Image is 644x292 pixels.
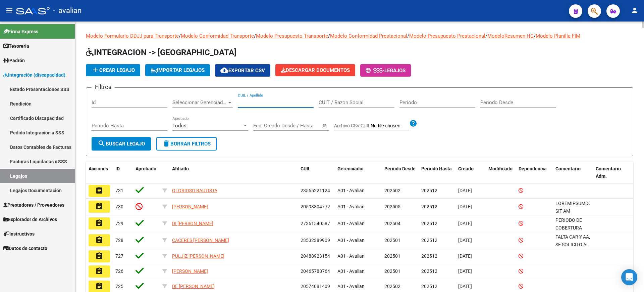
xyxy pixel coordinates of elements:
span: Tesorería [3,42,29,50]
span: Buscar Legajo [98,141,145,147]
datatable-header-cell: Afiliado [169,162,298,184]
a: Modelo Presupuesto Prestacional [409,33,485,39]
span: Instructivos [3,230,35,238]
span: PERIODO DE COBERTURA ABRIL A NOVIEMBRE 2025 DOCUMENTACION A CORRGIR KINESIOLOGIA SELLO EN PRESUPU... [555,217,594,276]
span: A01 - Avalian [337,204,365,209]
span: - [366,68,384,74]
span: Explorador de Archivos [3,216,57,223]
span: [DATE] [458,284,472,289]
span: Datos de contacto [3,245,47,252]
span: A01 - Avalian [337,221,365,226]
span: Prestadores / Proveedores [3,201,64,209]
span: Dependencia [519,166,547,171]
span: 202501 [384,238,400,243]
button: Open calendar [321,122,329,130]
span: Creado [458,166,474,171]
span: 202502 [384,188,400,193]
datatable-header-cell: Dependencia [516,162,553,184]
span: DI [PERSON_NAME] [172,221,213,226]
span: A01 - Avalian [337,268,365,274]
span: [DATE] [458,221,472,226]
a: Modelo Conformidad Transporte [181,33,254,39]
mat-icon: menu [5,6,13,14]
button: IMPORTAR LEGAJOS [145,64,210,76]
mat-icon: assignment [95,267,103,275]
span: 725 [115,284,123,289]
span: PULJIZ [PERSON_NAME] [172,253,224,259]
span: ID [115,166,120,171]
span: 202512 [421,238,437,243]
span: 202512 [421,188,437,193]
h3: Filtros [92,82,115,92]
datatable-header-cell: Modificado [486,162,516,184]
mat-icon: search [98,139,106,148]
span: Legajos [384,68,406,74]
input: Start date [253,123,275,129]
mat-icon: assignment [95,282,103,290]
span: 202512 [421,268,437,274]
span: 202501 [384,253,400,259]
button: -Legajos [360,64,411,77]
span: Seleccionar Gerenciador [172,99,227,106]
datatable-header-cell: CUIL [298,162,335,184]
span: 23565221124 [301,188,330,193]
span: 20574081409 [301,284,330,289]
datatable-header-cell: Gerenciador [335,162,382,184]
mat-icon: assignment [95,219,103,227]
span: GLORIOSO BAUTISTA [172,188,217,193]
mat-icon: assignment [95,202,103,210]
button: Descargar Documentos [275,64,355,76]
span: Borrar Filtros [162,141,211,147]
span: 729 [115,221,123,226]
span: - avalian [53,3,82,18]
span: [PERSON_NAME] [172,268,208,274]
span: A01 - Avalian [337,253,365,259]
span: 202504 [384,221,400,226]
span: FALTA CAR Y AA, SE SOLICITO AL CDA. [555,234,590,255]
span: 202501 [384,268,400,274]
span: 202512 [421,253,437,259]
a: Modelo Conformidad Prestacional [330,33,407,39]
span: INTEGRACION -> [GEOGRAPHIC_DATA] [86,48,236,57]
mat-icon: person [631,6,639,14]
span: 202502 [384,284,400,289]
span: Comentario [555,166,581,171]
mat-icon: help [409,119,417,127]
a: Modelo Planilla FIM [536,33,580,39]
span: 726 [115,268,123,274]
span: Afiliado [172,166,189,171]
datatable-header-cell: Acciones [86,162,113,184]
datatable-header-cell: Aprobado [133,162,160,184]
span: [DATE] [458,268,472,274]
span: 730 [115,204,123,209]
span: 27361540587 [301,221,330,226]
mat-icon: assignment [95,252,103,260]
span: A01 - Avalian [337,238,365,243]
button: Exportar CSV [215,64,270,77]
span: [DATE] [458,253,472,259]
span: Aprobado [136,166,156,171]
a: Modelo Presupuesto Transporte [256,33,328,39]
span: [DATE] [458,204,472,209]
span: 728 [115,238,123,243]
span: Comentario Adm. [596,166,621,179]
datatable-header-cell: Periodo Hasta [419,162,455,184]
datatable-header-cell: Comentario Adm. [593,162,633,184]
span: Acciones [89,166,108,171]
span: Archivo CSV CUIL [334,123,371,128]
span: A01 - Avalian [337,188,365,193]
span: 731 [115,188,123,193]
datatable-header-cell: ID [113,162,133,184]
span: 20593804772 [301,204,330,209]
span: CACERES [PERSON_NAME] [172,238,229,243]
datatable-header-cell: Creado [455,162,486,184]
span: Crear Legajo [91,67,135,73]
span: 20465788764 [301,268,330,274]
button: Borrar Filtros [156,137,217,151]
span: 727 [115,253,123,259]
span: A01 - Avalian [337,284,365,289]
mat-icon: add [91,66,99,74]
button: Buscar Legajo [92,137,151,151]
mat-icon: delete [162,139,170,148]
span: Padrón [3,57,25,64]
